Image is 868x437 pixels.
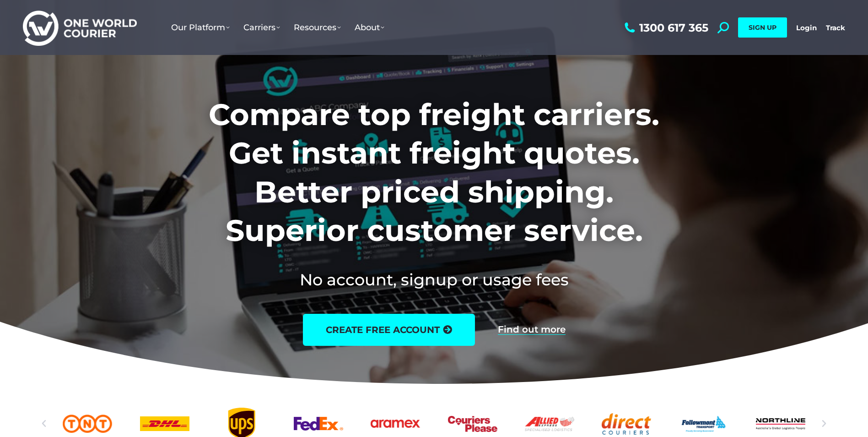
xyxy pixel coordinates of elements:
span: SIGN UP [749,23,776,32]
a: Track [826,23,845,32]
a: Find out more [498,325,566,335]
img: One World Courier [23,9,137,46]
a: Carriers [237,13,287,42]
span: Carriers [243,22,280,33]
span: About [355,22,384,33]
a: Resources [287,13,348,42]
h2: No account, signup or usage fees [148,268,720,291]
a: About [348,13,391,42]
a: Login [796,23,817,32]
a: SIGN UP [738,17,787,38]
span: Resources [294,22,341,33]
a: 1300 617 365 [622,22,708,33]
h1: Compare top freight carriers. Get instant freight quotes. Better priced shipping. Superior custom... [148,95,720,250]
a: create free account [303,314,475,346]
a: Our Platform [164,13,237,42]
span: Our Platform [171,22,230,33]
